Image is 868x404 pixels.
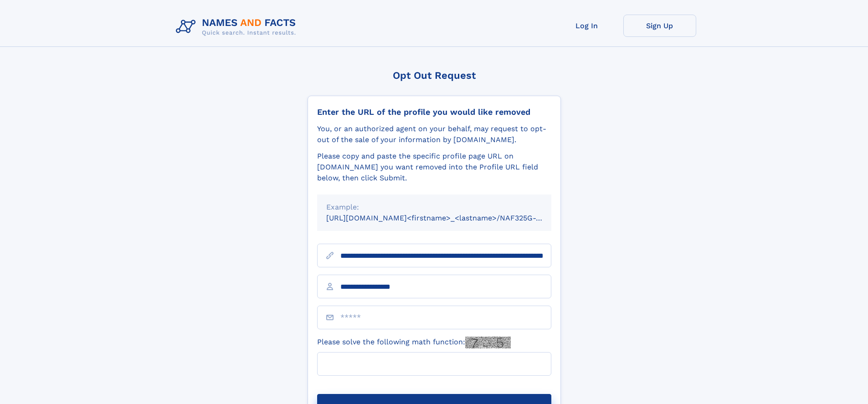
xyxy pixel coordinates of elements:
[550,15,623,37] a: Log In
[317,123,551,145] div: You, or an authorized agent on your behalf, may request to opt-out of the sale of your informatio...
[326,202,542,213] div: Example:
[326,214,569,222] small: [URL][DOMAIN_NAME]<firstname>_<lastname>/NAF325G-xxxxxxxx
[308,70,561,81] div: Opt Out Request
[317,151,551,184] div: Please copy and paste the specific profile page URL on [DOMAIN_NAME] you want removed into the Pr...
[317,107,551,117] div: Enter the URL of the profile you would like removed
[623,15,696,37] a: Sign Up
[317,337,511,348] label: Please solve the following math function:
[172,15,303,39] img: Logo Names and Facts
